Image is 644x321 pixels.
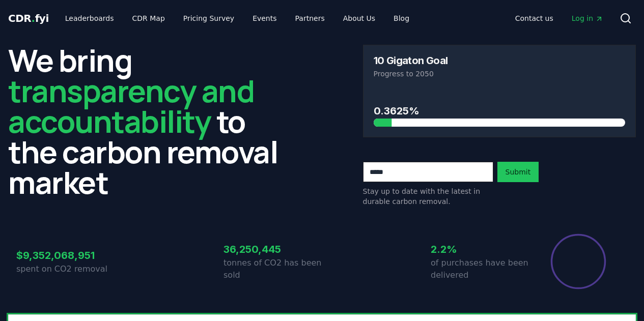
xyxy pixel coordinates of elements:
[124,9,173,27] a: CDR Map
[175,9,242,27] a: Pricing Survey
[374,55,448,66] h3: 10 Gigaton Goal
[572,13,603,23] span: Log in
[287,9,333,27] a: Partners
[497,162,539,182] button: Submit
[564,9,611,27] a: Log in
[8,11,49,25] a: CDR.fyi
[374,69,626,79] p: Progress to 2050
[507,9,562,27] a: Contact us
[223,257,322,281] p: tonnes of CO2 has been sold
[57,9,417,27] nav: Main
[335,9,383,27] a: About Us
[431,257,529,281] p: of purchases have been delivered
[8,45,282,197] h2: We bring to the carbon removal market
[32,12,35,24] span: .
[244,9,285,27] a: Events
[431,242,529,257] h3: 2.2%
[363,186,493,207] p: Stay up to date with the latest in durable carbon removal.
[16,263,115,275] p: spent on CO2 removal
[8,70,254,142] span: transparency and accountability
[374,103,626,119] h3: 0.3625%
[16,248,115,263] h3: $9,352,068,951
[385,9,417,27] a: Blog
[8,12,49,24] span: CDR fyi
[550,233,607,290] div: Percentage of sales delivered
[57,9,122,27] a: Leaderboards
[223,242,322,257] h3: 36,250,445
[507,9,611,27] nav: Main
